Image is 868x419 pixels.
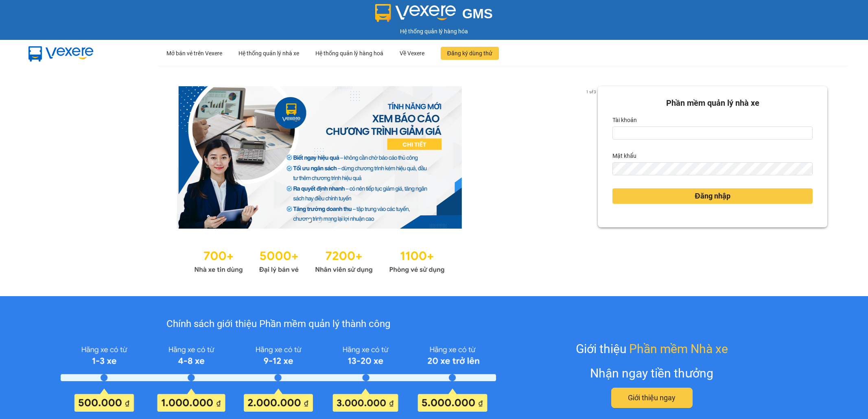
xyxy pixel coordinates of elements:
button: Giới thiệu ngay [611,388,693,408]
button: previous slide / item [41,86,52,229]
p: 1 of 3 [584,86,598,97]
img: logo 2 [375,4,456,22]
div: Giới thiệu [576,339,728,358]
button: Đăng ký dùng thử [441,47,499,60]
span: Phần mềm Nhà xe [629,339,728,358]
div: Hệ thống quản lý hàng hóa [2,27,866,36]
span: Đăng ký dùng thử [447,49,492,58]
input: Tài khoản [612,127,813,140]
div: Chính sách giới thiệu Phần mềm quản lý thành công [61,316,496,332]
div: Nhận ngay tiền thưởng [590,364,713,383]
li: slide item 3 [328,219,331,222]
div: Mở bán vé trên Vexere [166,40,222,66]
div: Hệ thống quản lý hàng hoá [315,40,383,66]
span: Đăng nhập [695,190,730,202]
div: Phần mềm quản lý nhà xe [612,97,813,109]
div: Hệ thống quản lý nhà xe [238,40,299,66]
button: Đăng nhập [612,188,813,204]
li: slide item 1 [308,219,311,222]
label: Tài khoản [612,113,637,127]
input: Mật khẩu [612,162,813,175]
a: GMS [375,12,493,19]
img: policy-intruduce-detail.png [61,342,496,412]
li: slide item 2 [318,219,321,222]
label: Mật khẩu [612,149,636,162]
span: GMS [462,6,493,21]
img: mbUUG5Q.png [20,40,102,67]
span: Giới thiệu ngay [628,392,676,404]
button: next slide / item [586,86,598,229]
div: Về Vexere [400,40,424,66]
img: Statistics.png [194,245,445,276]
